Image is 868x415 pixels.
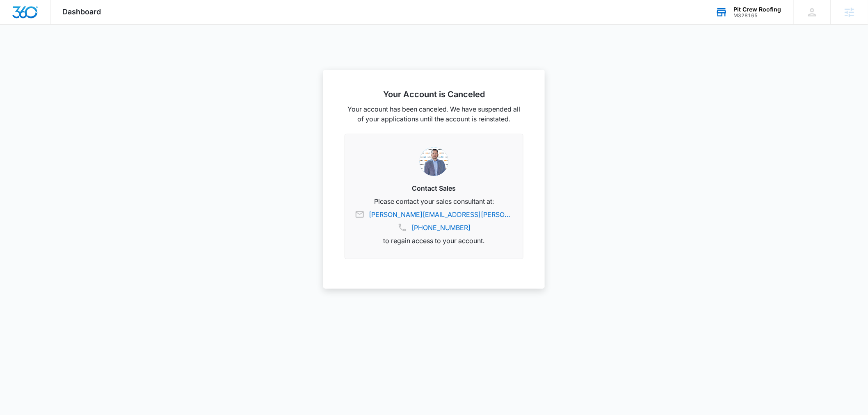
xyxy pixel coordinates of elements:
p: Please contact your sales consultant at: to regain access to your account. [355,196,513,246]
h2: Your Account is Canceled [345,89,523,99]
a: [PERSON_NAME][EMAIL_ADDRESS][PERSON_NAME][DOMAIN_NAME] [369,210,513,219]
a: [PHONE_NUMBER] [411,223,471,233]
div: account name [734,6,781,13]
span: Dashboard [63,7,101,16]
p: Your account has been canceled. We have suspended all of your applications until the account is r... [345,104,523,124]
div: account id [734,13,781,18]
h3: Contact Sales [355,183,513,193]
